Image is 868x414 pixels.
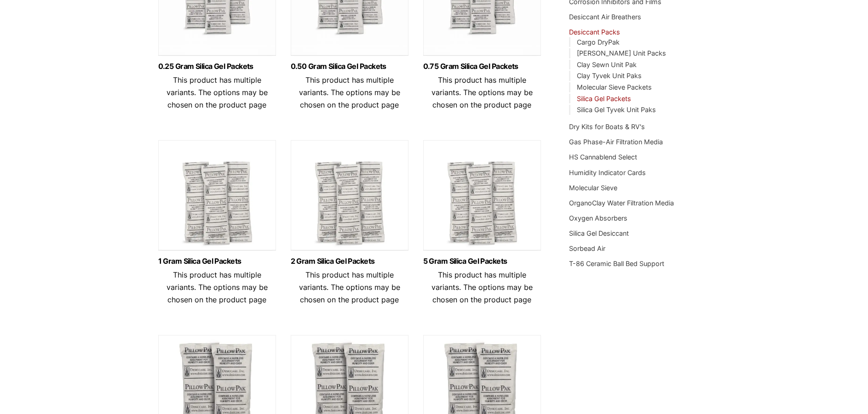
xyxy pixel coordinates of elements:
[158,257,276,265] a: 1 Gram Silica Gel Packets
[577,95,631,102] a: Silica Gel Packets
[291,62,408,70] a: 0.50 Gram Silica Gel Packets
[569,28,620,36] a: Desiccant Packs
[158,62,276,70] a: 0.25 Gram Silica Gel Packets
[431,270,533,304] span: This product has multiple variants. The options may be chosen on the product page
[569,229,629,237] a: Silica Gel Desiccant
[167,270,268,304] span: This product has multiple variants. The options may be chosen on the product page
[167,75,268,109] span: This product has multiple variants. The options may be chosen on the product page
[577,61,637,68] a: Clay Sewn Unit Pak
[569,153,637,161] a: HS Cannablend Select
[577,106,656,113] a: Silica Gel Tyvek Unit Paks
[291,257,408,265] a: 2 Gram Silica Gel Packets
[423,257,541,265] a: 5 Gram Silica Gel Packets
[431,75,533,109] span: This product has multiple variants. The options may be chosen on the product page
[299,270,400,304] span: This product has multiple variants. The options may be chosen on the product page
[569,123,645,130] a: Dry Kits for Boats & RV's
[569,13,641,21] a: Desiccant Air Breathers
[569,169,646,176] a: Humidity Indicator Cards
[569,244,605,252] a: Sorbead Air
[577,83,652,91] a: Molecular Sieve Packets
[569,138,663,146] a: Gas Phase-Air Filtration Media
[577,38,620,46] a: Cargo DryPak
[569,260,664,267] a: T-86 Ceramic Ball Bed Support
[423,62,541,70] a: 0.75 Gram Silica Gel Packets
[569,214,627,222] a: Oxygen Absorbers
[577,49,666,57] a: [PERSON_NAME] Unit Packs
[299,75,400,109] span: This product has multiple variants. The options may be chosen on the product page
[569,199,674,207] a: OrganoClay Water Filtration Media
[577,72,642,79] a: Clay Tyvek Unit Paks
[569,184,617,192] a: Molecular Sieve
